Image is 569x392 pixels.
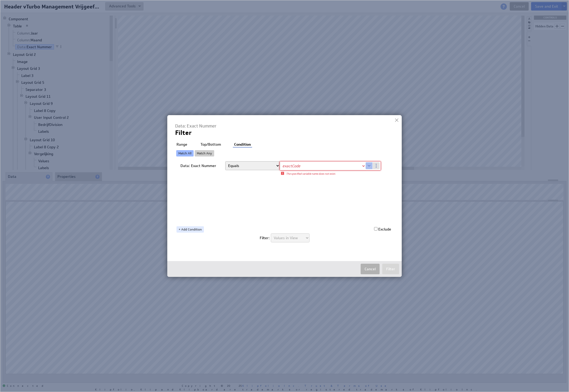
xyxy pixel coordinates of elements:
[176,150,194,156] a: Match All
[361,264,380,274] button: Cancel
[176,226,204,233] a: + Add Condition
[195,150,214,156] a: Match Any
[233,142,252,148] li: Condition
[374,226,391,232] div: Exclude
[382,264,399,274] button: Filter
[180,163,221,177] div: Data: Exact Nummer
[175,142,189,147] li: Range
[260,236,270,240] span: Filter:
[281,172,381,177] div: The specified variable name does not exist.
[175,123,383,129] h4: Data: Exact Nummer
[175,130,392,135] h2: Filter
[199,142,222,147] li: Top/Bottom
